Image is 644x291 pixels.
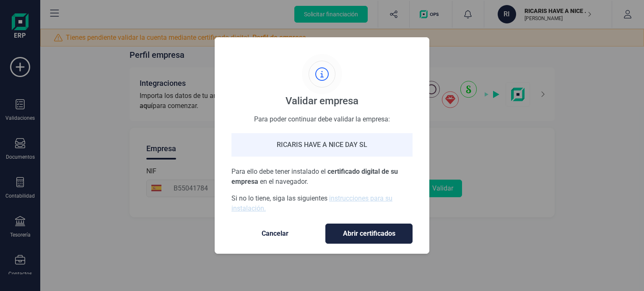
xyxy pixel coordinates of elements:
[240,229,310,239] span: Cancelar
[325,224,413,244] button: Abrir certificados
[231,224,319,244] button: Cancelar
[334,229,404,239] span: Abrir certificados
[286,94,358,108] div: Validar empresa
[231,167,413,187] p: Para ello debe tener instalado el en el navegador.
[231,193,413,214] p: Si no lo tiene, siga las siguientes
[231,133,413,157] div: RICARIS HAVE A NICE DAY SL
[231,114,413,123] div: Para poder continuar debe validar la empresa:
